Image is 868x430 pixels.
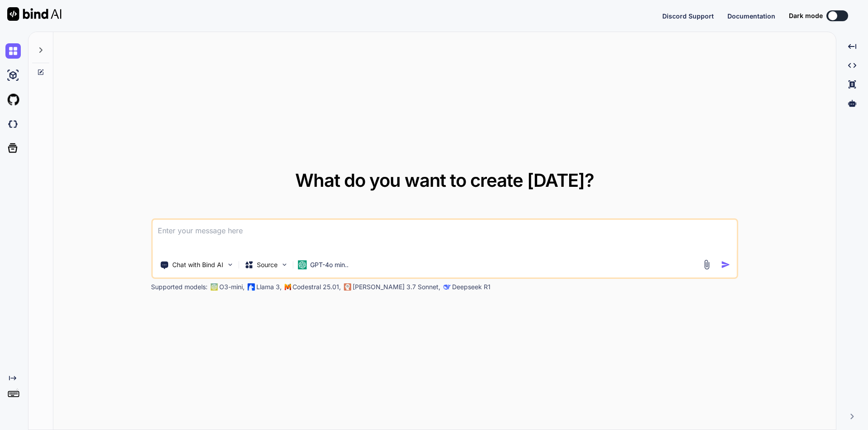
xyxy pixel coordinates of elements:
[662,12,714,20] span: Discord Support
[443,283,450,291] img: claude
[284,284,291,290] img: Mistral-AI
[247,283,255,291] img: Llama2
[151,282,208,291] p: Supported models:
[219,282,245,291] p: O3-mini,
[5,43,21,59] img: chat
[353,282,440,291] p: [PERSON_NAME] 3.7 Sonnet,
[310,260,349,269] p: GPT-4o min..
[172,260,223,269] p: Chat with Bind AI
[789,11,823,20] span: Dark mode
[226,261,234,268] img: Pick Tools
[297,260,307,269] img: GPT-4o mini
[5,68,21,83] img: ai-studio
[5,92,21,107] img: githubLight
[662,11,714,21] button: Discord Support
[702,259,712,270] img: attachment
[210,283,217,291] img: GPT-4
[257,260,278,269] p: Source
[295,169,594,191] span: What do you want to create [DATE]?
[7,7,61,21] img: Bind AI
[280,261,288,268] img: Pick Models
[721,260,731,269] img: icon
[5,116,21,132] img: darkCloudIdeIcon
[292,282,341,291] p: Codestral 25.01,
[256,282,282,291] p: Llama 3,
[727,11,775,21] button: Documentation
[727,12,775,20] span: Documentation
[344,283,351,291] img: claude
[452,282,491,291] p: Deepseek R1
